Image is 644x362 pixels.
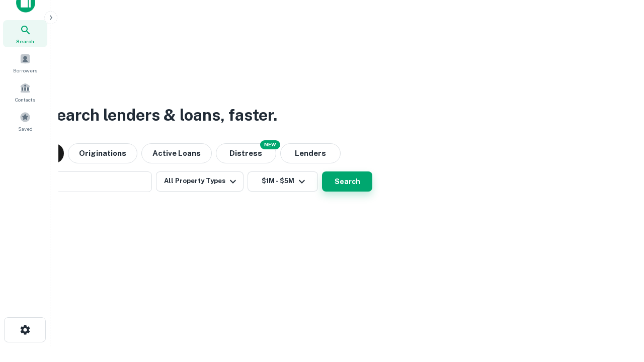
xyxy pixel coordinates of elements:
[594,282,644,330] iframe: Chat Widget
[216,143,276,163] button: Search distressed loans with lien and other non-mortgage details.
[280,143,341,163] button: Lenders
[13,66,37,74] span: Borrowers
[3,20,47,47] a: Search
[68,143,137,163] button: Originations
[3,49,47,76] a: Borrowers
[322,171,372,192] button: Search
[15,96,35,104] span: Contacts
[260,140,280,149] div: NEW
[248,171,318,192] button: $1M - $5M
[16,37,34,45] span: Search
[18,125,33,133] span: Saved
[3,78,47,106] a: Contacts
[46,103,277,127] h3: Search lenders & loans, faster.
[141,143,212,163] button: Active Loans
[3,108,47,135] a: Saved
[156,171,244,192] button: All Property Types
